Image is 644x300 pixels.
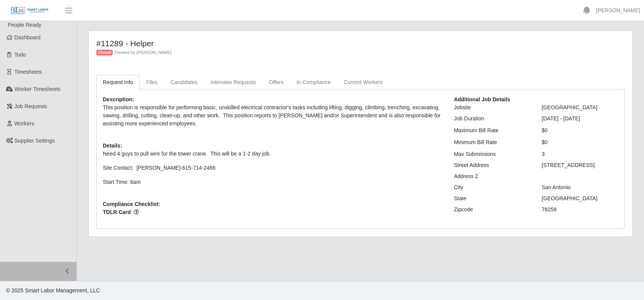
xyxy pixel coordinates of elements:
[103,143,122,149] b: Details:
[536,126,624,135] div: $0
[448,195,536,203] div: State
[15,69,42,75] span: Timesheets
[448,161,536,169] div: Street Address
[204,75,263,90] a: Interview Requests
[11,6,49,15] img: SLM Logo
[96,39,490,48] h4: #11289 - Helper
[448,206,536,214] div: Zipcode
[8,22,41,28] span: People Ready
[454,96,510,102] b: Additional Job Details
[15,52,26,58] span: Todo
[536,195,624,203] div: [GEOGRAPHIC_DATA]
[263,75,290,90] a: Offers
[103,201,160,207] b: Compliance Checklist:
[140,75,164,90] a: Files
[96,50,113,56] span: Closed
[536,161,624,169] div: [STREET_ADDRESS]
[114,50,172,55] span: Created by [PERSON_NAME]
[103,178,443,186] p: Start Time: 6am
[103,150,443,158] p: Need 4 guys to pull wire for the tower crane. This will be a 1-2 day job.
[536,183,624,191] div: San Antonio
[103,104,443,128] p: This position is responsible for performing basic, unskilled electrical contractor's tasks includ...
[536,150,624,158] div: 3
[15,138,55,144] span: Supplier Settings
[15,120,34,126] span: Workers
[448,126,536,135] div: Maximum Bill Rate
[448,183,536,191] div: City
[103,208,443,216] span: TDLR Card
[337,75,389,90] a: Current Workers
[536,206,624,214] div: 78258
[103,164,443,172] p: Site Contact: [PERSON_NAME]-615-714-2466
[103,96,134,102] b: Description:
[15,103,47,109] span: Job Requests
[596,6,640,15] a: [PERSON_NAME]
[164,75,204,90] a: Candidates
[6,287,100,294] span: © 2025 Smart Labor Management, LLC
[448,115,536,123] div: Job Duration
[96,75,140,90] a: Request Info
[448,104,536,112] div: Jobsite
[290,75,337,90] a: In Compliance
[448,138,536,146] div: Minimum Bill Rate
[448,150,536,158] div: Max Submissions
[536,115,624,123] div: [DATE] - [DATE]
[15,86,60,92] span: Worker Timesheets
[536,104,624,112] div: [GEOGRAPHIC_DATA]
[448,172,536,180] div: Address 2
[15,34,41,41] span: Dashboard
[536,138,624,146] div: $0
